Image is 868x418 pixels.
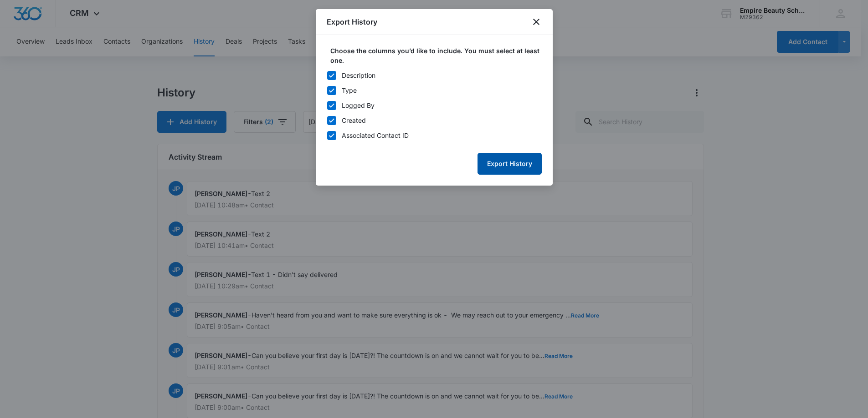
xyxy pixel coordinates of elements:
[342,101,375,110] div: Logged By
[342,71,375,80] div: Description
[531,16,542,27] button: close
[330,46,545,65] label: Choose the columns you’d like to include. You must select at least one.
[342,116,366,125] div: Created
[342,86,357,95] div: Type
[327,16,377,27] h1: Export History
[342,131,409,140] div: Associated Contact ID
[478,153,542,175] button: Export History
